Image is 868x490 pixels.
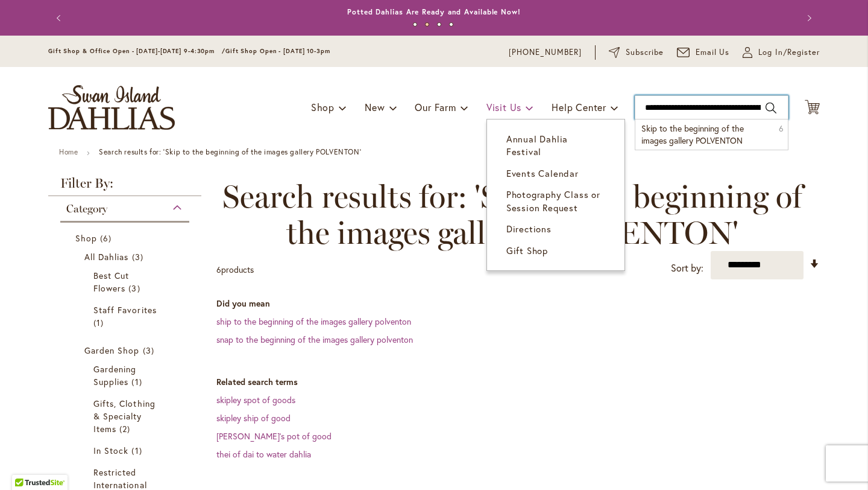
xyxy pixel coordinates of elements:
p: products [216,260,254,279]
span: Gift Shop Open - [DATE] 10-3pm [225,47,330,55]
a: Log In/Register [743,46,820,59]
span: Garden Shop [84,345,140,356]
label: Sort by: [671,257,703,279]
a: Subscribe [609,46,664,59]
span: 1 [131,375,145,388]
a: Shop [75,232,177,244]
span: Photography Class or Session Request [506,188,600,213]
span: Skip to the beginning of the images gallery POLVENTON [641,122,744,146]
span: 3 [132,250,146,263]
a: In Stock [93,444,159,457]
a: snap to the beginning of the images gallery polventon [216,334,413,345]
span: Gifts, Clothing & Specialty Items [93,398,156,434]
span: Gardening Supplies [93,363,136,387]
button: Next [796,6,820,30]
span: Category [66,202,107,215]
span: New [365,101,385,113]
span: 6 [779,122,784,135]
span: Gift Shop & Office Open - [DATE]-[DATE] 9-4:30pm / [48,47,225,55]
a: Gifts, Clothing &amp; Specialty Items [93,397,159,435]
a: Email Us [677,46,730,59]
button: 2 of 4 [425,22,429,27]
span: Annual Dahlia Festival [506,133,568,157]
span: Best Cut Flowers [93,270,129,294]
a: skipley ship of good [216,412,291,424]
span: All Dahlias [84,251,129,262]
button: 4 of 4 [449,22,453,27]
span: 1 [93,316,107,329]
a: All Dahlias [84,250,168,263]
strong: Search results for: 'Skip to the beginning of the images gallery POLVENTON' [99,147,361,156]
span: 1 [131,444,145,457]
a: Potted Dahlias Are Ready and Available Now! [347,7,521,16]
span: Search results for: 'Skip to the beginning of the images gallery POLVENTON' [216,179,808,251]
dt: Related search terms [216,376,820,388]
span: 2 [119,422,133,435]
a: [PERSON_NAME]'s pot of good [216,430,332,442]
a: Gardening Supplies [93,363,159,388]
span: In Stock [93,445,128,456]
button: 1 of 4 [413,22,417,27]
button: 3 of 4 [437,22,441,27]
span: Visit Us [486,101,521,113]
span: 3 [143,344,157,357]
a: Garden Shop [84,344,168,357]
span: Directions [506,223,552,235]
button: Search [766,98,776,118]
span: Our Farm [415,101,456,113]
a: Best Cut Flowers [93,269,159,294]
span: 3 [128,282,143,294]
button: Previous [48,6,72,30]
span: Events Calendar [506,167,579,179]
a: Staff Favorites [93,304,159,329]
span: Staff Favorites [93,304,157,316]
span: 6 [216,264,221,275]
a: Home [59,147,78,156]
dt: Did you mean [216,297,820,310]
span: Help Center [552,101,606,113]
iframe: Launch Accessibility Center [9,447,43,481]
span: Shop [75,232,97,244]
a: [PHONE_NUMBER] [509,46,582,59]
a: thei of dai to water dahlia [216,448,311,460]
span: Log In/Register [758,46,820,59]
span: Gift Shop [506,244,548,256]
span: Subscribe [626,46,664,59]
a: store logo [48,85,175,130]
span: Shop [311,101,335,113]
strong: Filter By: [48,177,201,196]
a: ship to the beginning of the images gallery polventon [216,316,411,327]
span: 6 [100,232,115,244]
span: Email Us [696,46,730,59]
a: skipley spot of goods [216,394,295,406]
